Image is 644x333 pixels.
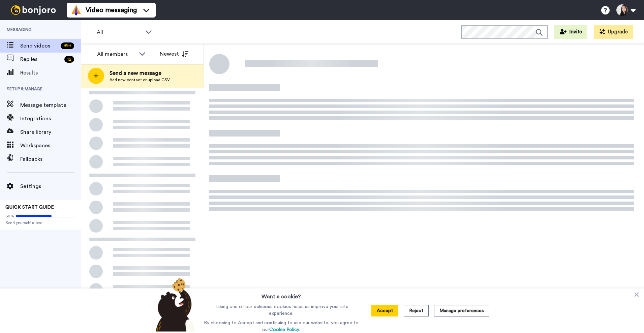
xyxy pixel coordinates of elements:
[5,220,75,225] span: Send yourself a test
[61,42,74,49] div: 99 +
[110,77,170,83] span: Add new contact or upload CSV
[71,5,82,16] img: vm-color.svg
[20,101,81,109] span: Message template
[5,205,54,210] span: QUICK START GUIDE
[202,320,360,333] p: By choosing to Accept and continuing to use our website, you agree to our .
[594,25,633,39] button: Upgrade
[5,213,14,219] span: 60%
[155,47,193,61] button: Newest
[64,56,74,63] div: 12
[262,289,301,301] h3: Want a cookie?
[97,50,135,58] div: All members
[202,303,360,317] p: Taking one of our delicious cookies helps us improve your site experience.
[20,155,81,163] span: Fallbacks
[20,142,81,150] span: Workspaces
[97,28,142,36] span: All
[20,128,81,136] span: Share library
[150,278,200,332] img: bear-with-cookie.png
[554,25,587,39] button: Invite
[20,69,81,77] span: Results
[404,305,429,316] button: Reject
[20,42,58,50] span: Send videos
[434,305,489,316] button: Manage preferences
[20,55,62,63] span: Replies
[371,305,398,316] button: Accept
[86,5,137,15] span: Video messaging
[20,182,81,190] span: Settings
[269,327,299,332] a: Cookie Policy
[8,5,59,15] img: bj-logo-header-white.svg
[20,115,81,123] span: Integrations
[110,69,170,77] span: Send a new message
